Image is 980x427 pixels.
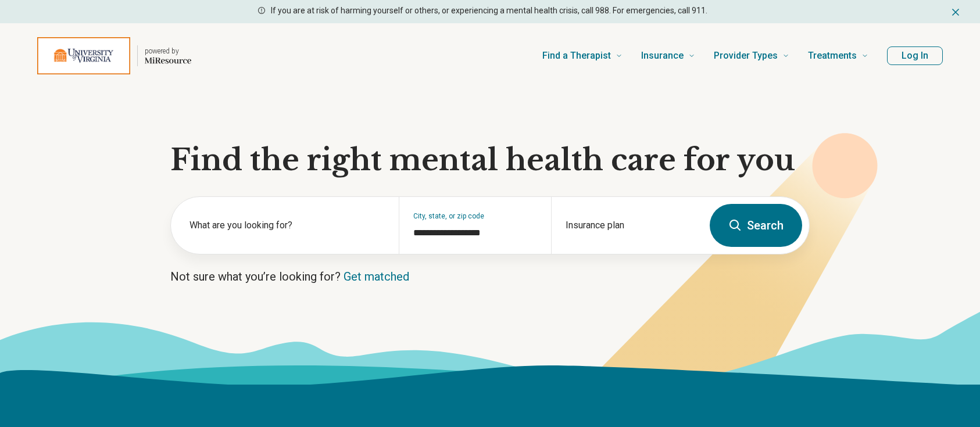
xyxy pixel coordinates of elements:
p: Not sure what you’re looking for? [170,268,810,285]
p: If you are at risk of harming yourself or others, or experiencing a mental health crisis, call 98... [271,5,707,17]
a: Provider Types [714,33,789,79]
button: Search [710,204,802,247]
label: What are you looking for? [189,218,385,232]
h1: Find the right mental health care for you [170,143,810,178]
a: Get matched [344,270,409,284]
button: Dismiss [950,5,961,19]
a: Treatments [808,33,868,79]
button: Log In [887,46,943,65]
span: Treatments [808,48,857,64]
span: Provider Types [714,48,778,64]
a: Find a Therapist [542,33,623,79]
span: Find a Therapist [542,48,611,64]
a: Home page [37,37,191,74]
a: Insurance [641,33,695,79]
span: Insurance [641,48,684,64]
p: powered by [145,46,191,56]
